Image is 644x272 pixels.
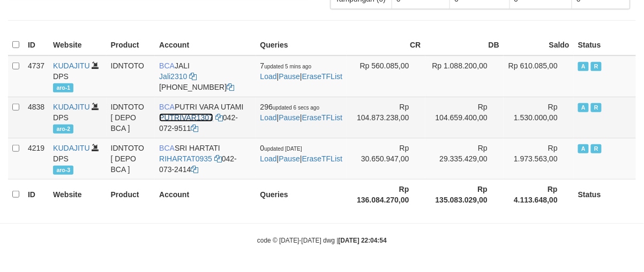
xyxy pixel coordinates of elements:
[49,35,106,56] th: Website
[504,138,574,179] td: Rp 1.973.563,00
[159,103,175,111] span: BCA
[24,138,49,179] td: 4219
[53,83,73,92] span: aro-1
[425,138,504,179] td: Rp 29.335.429,00
[53,103,89,111] a: KUDAJITU
[279,154,300,163] a: Pause
[155,56,256,97] td: JALI [PHONE_NUMBER]
[279,72,300,81] a: Pause
[574,179,636,209] th: Status
[578,103,589,112] span: Active
[159,113,213,122] a: PUTRIVAR1307
[347,138,425,179] td: Rp 30.650.947,00
[159,154,212,163] a: RIHARTAT0935
[107,97,155,138] td: IDNTOTO [ DEPO BCA ]
[256,35,347,56] th: Queries
[504,35,574,56] th: Saldo
[425,56,504,97] td: Rp 1.088.200,00
[159,72,187,81] a: Jali2310
[591,62,602,71] span: Running
[191,124,198,133] a: Copy 0420729511 to clipboard
[347,97,425,138] td: Rp 104.873.238,00
[264,146,302,152] span: updated [DATE]
[574,35,636,56] th: Status
[214,154,222,163] a: Copy RIHARTAT0935 to clipboard
[159,144,175,152] span: BCA
[260,61,343,81] span: | |
[273,105,319,111] span: updated 6 secs ago
[53,166,73,175] span: aro-3
[257,237,387,244] small: code © [DATE]-[DATE] dwg |
[591,103,602,112] span: Running
[302,113,342,122] a: EraseTFList
[155,97,256,138] td: PUTRI VARA UTAMI 042-072-9511
[578,62,589,71] span: Active
[189,72,197,81] a: Copy Jali2310 to clipboard
[24,35,49,56] th: ID
[260,154,277,163] a: Load
[425,97,504,138] td: Rp 104.659.400,00
[260,144,343,163] span: | |
[260,144,302,152] span: 0
[279,113,300,122] a: Pause
[425,179,504,209] th: Rp 135.083.029,00
[215,113,223,122] a: Copy PUTRIVAR1307 to clipboard
[256,179,347,209] th: Queries
[191,165,198,174] a: Copy 0420732414 to clipboard
[260,72,277,81] a: Load
[504,56,574,97] td: Rp 610.085,00
[425,35,504,56] th: DB
[155,35,256,56] th: Account
[24,179,49,209] th: ID
[155,179,256,209] th: Account
[24,97,49,138] td: 4838
[302,72,342,81] a: EraseTFList
[347,56,425,97] td: Rp 560.085,00
[347,179,425,209] th: Rp 136.084.270,00
[107,179,155,209] th: Product
[49,97,106,138] td: DPS
[53,144,89,152] a: KUDAJITU
[339,237,387,244] strong: [DATE] 22:04:54
[227,83,234,91] a: Copy 6127014941 to clipboard
[347,35,425,56] th: CR
[53,61,89,70] a: KUDAJITU
[260,113,277,122] a: Load
[155,138,256,179] td: SRI HARTATI 042-073-2414
[260,61,312,70] span: 7
[264,64,311,69] span: updated 5 mins ago
[107,56,155,97] td: IDNTOTO
[107,35,155,56] th: Product
[591,144,602,153] span: Running
[260,103,343,122] span: | |
[107,138,155,179] td: IDNTOTO [ DEPO BCA ]
[260,103,320,111] span: 296
[302,154,342,163] a: EraseTFList
[49,56,106,97] td: DPS
[49,138,106,179] td: DPS
[49,179,106,209] th: Website
[159,61,175,70] span: BCA
[504,179,574,209] th: Rp 4.113.648,00
[24,56,49,97] td: 4737
[504,97,574,138] td: Rp 1.530.000,00
[53,125,73,134] span: aro-2
[578,144,589,153] span: Active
